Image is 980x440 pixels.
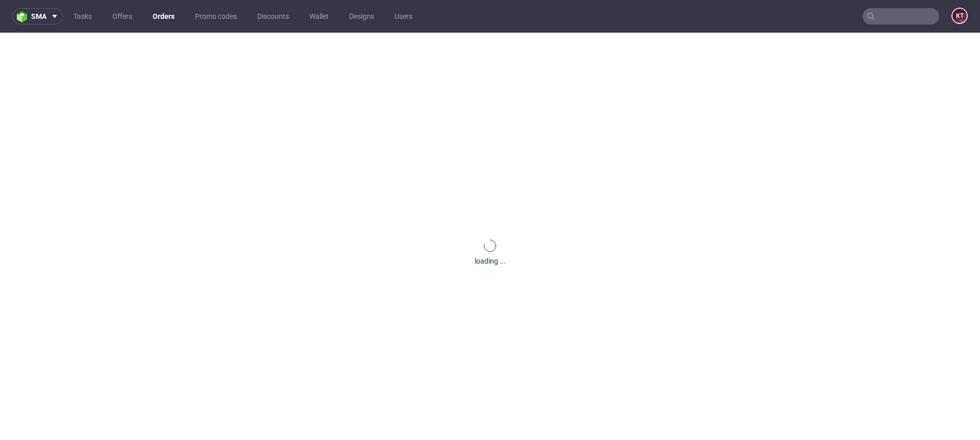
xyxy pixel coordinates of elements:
img: logo [17,11,31,22]
a: Wallet [303,8,335,24]
a: Orders [146,8,181,24]
a: Designs [343,8,380,24]
a: Offers [106,8,138,24]
span: sma [31,13,46,20]
a: Promo codes [189,8,243,24]
a: Discounts [251,8,295,24]
a: Tasks [67,8,98,24]
figcaption: KT [952,9,967,23]
a: Users [388,8,419,24]
button: sma [12,8,63,24]
div: loading ... [475,256,506,266]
